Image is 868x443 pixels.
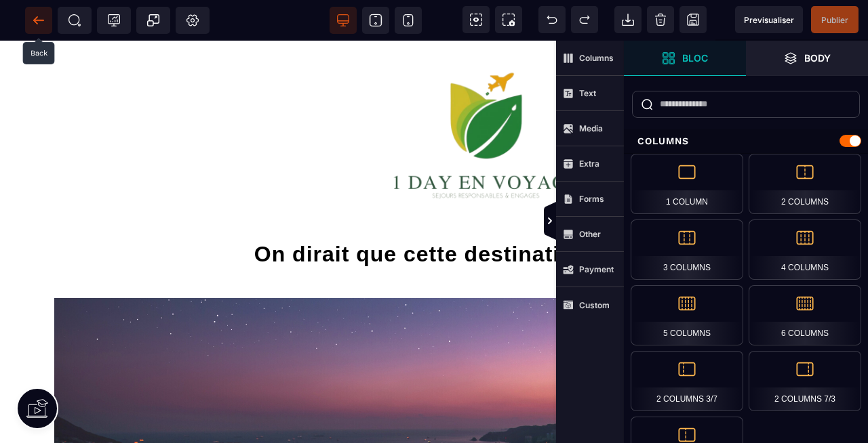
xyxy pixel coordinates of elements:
strong: Custom [579,300,610,310]
div: 6 Columns [749,285,861,345]
div: Columns [624,129,868,154]
span: Preview [735,6,803,33]
span: Screenshot [495,6,522,33]
strong: Columns [579,53,614,63]
div: 1 Column [631,154,743,214]
div: 2 Columns 7/3 [749,351,861,411]
span: Previsualiser [744,15,794,25]
strong: Payment [579,264,614,274]
strong: Text [579,88,596,98]
span: Publier [821,15,848,25]
span: Open Blocks [624,41,746,76]
div: 3 Columns [631,219,743,280]
strong: Forms [579,194,604,204]
span: SEO [68,14,81,27]
strong: Body [804,53,831,63]
span: Setting Body [186,14,199,27]
span: View components [462,6,490,33]
img: 22e12b5e0f9ba79319a3597f2121b7e0_1_DAY_EN_VOYAGE_CULLBRIGNIAL_(1).png [357,20,619,167]
span: Popup [146,14,160,27]
div: 2 Columns [749,154,861,214]
strong: Other [579,229,601,239]
div: 5 Columns [631,285,743,345]
span: Open Layer Manager [746,41,868,76]
strong: Media [579,123,603,133]
strong: Bloc [682,53,708,63]
strong: Extra [579,159,599,169]
span: Tracking [107,14,121,27]
div: 2 Columns 3/7 [631,351,743,411]
div: 4 Columns [749,219,861,280]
